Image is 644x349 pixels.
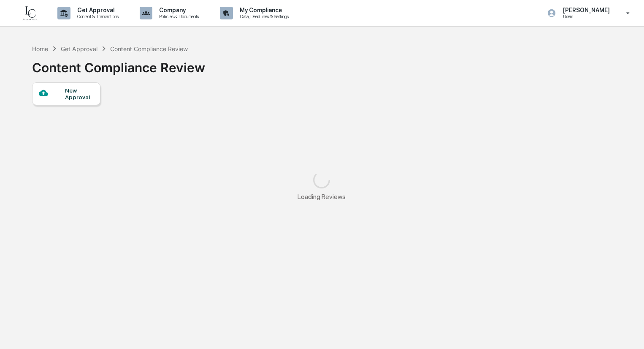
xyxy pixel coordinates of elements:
[65,87,93,101] div: New Approval
[110,45,188,52] div: Content Compliance Review
[152,7,203,14] p: Company
[61,45,97,52] div: Get Approval
[20,5,41,22] img: logo
[70,14,123,19] p: Content & Transactions
[556,7,614,14] p: [PERSON_NAME]
[556,14,614,19] p: Users
[233,14,293,19] p: Data, Deadlines & Settings
[233,7,293,14] p: My Compliance
[70,7,123,14] p: Get Approval
[152,14,203,19] p: Policies & Documents
[298,193,346,201] div: Loading Reviews
[32,45,48,52] div: Home
[32,53,205,75] div: Content Compliance Review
